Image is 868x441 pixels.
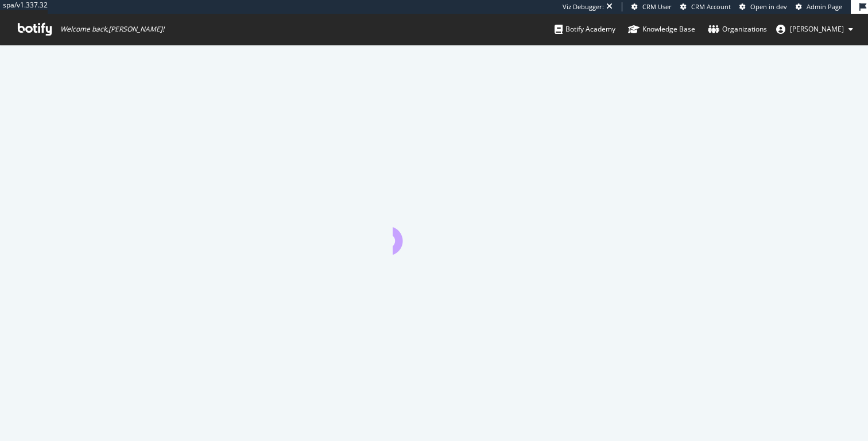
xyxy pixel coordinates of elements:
span: Welcome back, [PERSON_NAME] ! [60,25,164,34]
a: CRM User [631,2,672,11]
button: [PERSON_NAME] [767,20,862,38]
a: Botify Academy [555,14,615,45]
a: Knowledge Base [628,14,695,45]
div: animation [393,213,475,255]
span: Admin Page [807,2,842,11]
span: CRM Account [691,2,731,11]
a: Open in dev [739,2,787,11]
a: CRM Account [680,2,731,11]
a: Admin Page [796,2,842,11]
div: Viz Debugger: [563,2,604,11]
a: Organizations [708,14,767,45]
div: Botify Academy [555,24,615,35]
div: Organizations [708,24,767,35]
span: CRM User [642,2,672,11]
span: Open in dev [750,2,787,11]
div: Knowledge Base [628,24,695,35]
span: Thomas Grange [790,24,844,34]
